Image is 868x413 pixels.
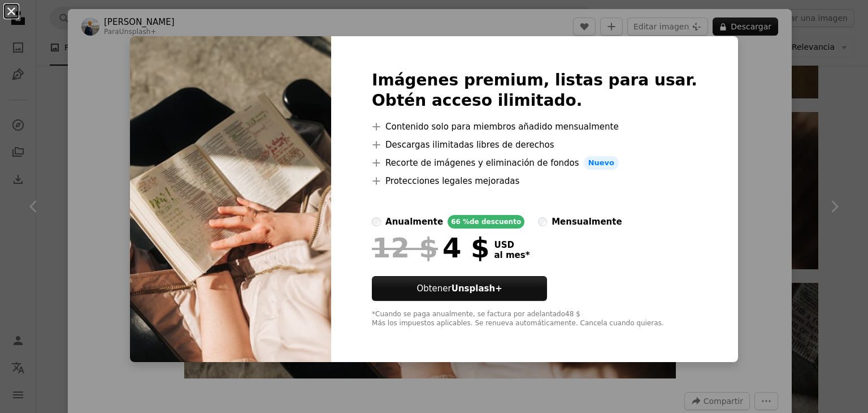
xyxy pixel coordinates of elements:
[584,156,619,170] span: Nuevo
[372,174,697,188] li: Protecciones legales mejoradas
[538,217,547,226] input: mensualmente
[130,36,331,362] img: premium_photo-1679488248784-65a638a3d3fc
[372,233,438,263] span: 12 $
[372,276,547,301] button: ObtenerUnsplash+
[385,215,443,229] div: anualmente
[372,138,697,152] li: Descargas ilimitadas libres de derechos
[372,120,697,134] li: Contenido solo para miembros añadido mensualmente
[372,217,381,226] input: anualmente66 %de descuento
[372,310,697,328] div: *Cuando se paga anualmente, se factura por adelantado 48 $ Más los impuestos aplicables. Se renue...
[372,156,697,170] li: Recorte de imágenes y eliminación de fondos
[494,240,530,250] span: USD
[448,215,524,229] div: 66 % de descuento
[552,215,622,229] div: mensualmente
[372,233,489,263] div: 4 $
[372,70,697,111] h2: Imágenes premium, listas para usar. Obtén acceso ilimitado.
[494,250,530,260] span: al mes *
[452,283,502,294] strong: Unsplash+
